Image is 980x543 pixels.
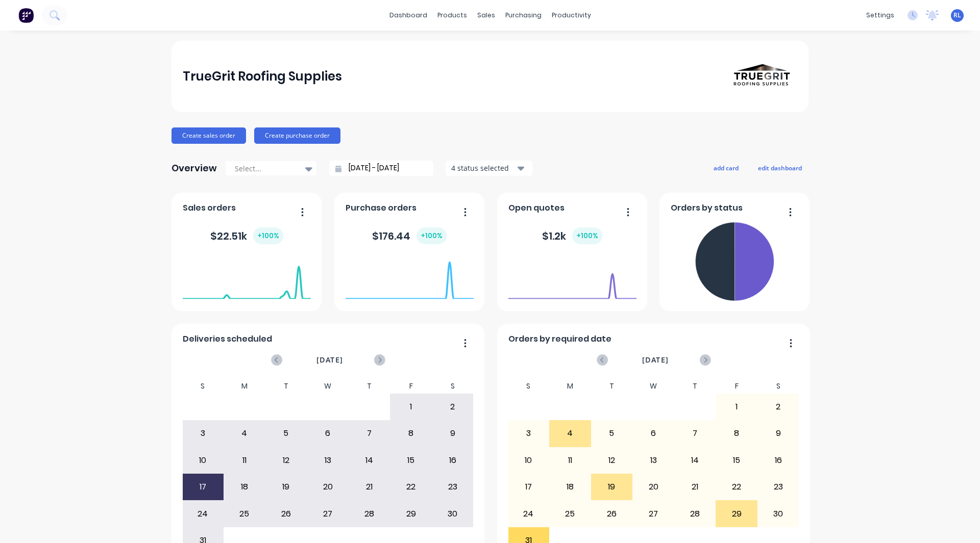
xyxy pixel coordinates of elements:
[542,227,602,244] div: $ 1.2k
[307,501,348,526] div: 27
[508,474,549,500] div: 17
[500,8,547,23] div: purchasing
[671,202,743,214] span: Orders by status
[758,501,799,526] div: 30
[432,379,474,394] div: S
[183,202,236,214] span: Sales orders
[592,474,632,500] div: 19
[432,421,473,446] div: 9
[716,394,757,420] div: 1
[550,448,591,473] div: 11
[508,501,549,526] div: 24
[390,448,431,473] div: 15
[508,379,550,394] div: S
[675,501,716,526] div: 28
[183,474,224,500] div: 17
[224,474,265,500] div: 18
[390,379,432,394] div: F
[592,501,632,526] div: 26
[307,474,348,500] div: 20
[633,474,674,500] div: 20
[224,379,265,394] div: M
[758,474,799,500] div: 23
[390,394,431,420] div: 1
[675,474,716,500] div: 21
[266,448,307,473] div: 12
[633,448,674,473] div: 13
[253,227,283,244] div: + 100 %
[716,501,757,526] div: 29
[758,394,799,420] div: 2
[432,474,473,500] div: 23
[307,448,348,473] div: 13
[592,421,632,446] div: 5
[384,8,432,23] a: dashboard
[550,421,591,446] div: 4
[451,163,516,173] div: 4 status selected
[349,421,390,446] div: 7
[346,202,416,214] span: Purchase orders
[182,379,224,394] div: S
[550,474,591,500] div: 18
[265,379,307,394] div: T
[183,448,224,473] div: 10
[390,421,431,446] div: 8
[751,161,808,174] button: edit dashboard
[508,448,549,473] div: 10
[349,379,390,394] div: T
[674,379,716,394] div: T
[861,8,899,23] div: settings
[550,501,591,526] div: 25
[633,501,674,526] div: 27
[349,474,390,500] div: 21
[416,227,447,244] div: + 100 %
[171,158,217,178] div: Overview
[572,227,602,244] div: + 100 %
[716,474,757,500] div: 22
[307,421,348,446] div: 6
[707,161,745,174] button: add card
[349,448,390,473] div: 14
[591,379,633,394] div: T
[642,354,669,366] span: [DATE]
[632,379,674,394] div: W
[224,421,265,446] div: 4
[316,354,343,366] span: [DATE]
[390,474,431,500] div: 22
[210,227,283,244] div: $ 22.51k
[266,501,307,526] div: 26
[183,333,272,345] span: Deliveries scheduled
[549,379,591,394] div: M
[307,379,349,394] div: W
[183,66,342,87] div: TrueGrit Roofing Supplies
[372,227,447,244] div: $ 176.44
[254,127,340,144] button: Create purchase order
[432,8,472,23] div: products
[183,421,224,446] div: 3
[633,421,674,446] div: 6
[171,127,246,144] button: Create sales order
[716,448,757,473] div: 15
[592,448,632,473] div: 12
[183,501,224,526] div: 24
[508,421,549,446] div: 3
[508,202,565,214] span: Open quotes
[716,421,757,446] div: 8
[432,501,473,526] div: 30
[472,8,500,23] div: sales
[675,448,716,473] div: 14
[224,501,265,526] div: 25
[432,394,473,420] div: 2
[675,421,716,446] div: 7
[446,161,532,176] button: 4 status selected
[726,41,797,112] img: TrueGrit Roofing Supplies
[757,379,799,394] div: S
[390,501,431,526] div: 29
[349,501,390,526] div: 28
[18,8,34,23] img: Factory
[716,379,757,394] div: F
[266,421,307,446] div: 5
[547,8,596,23] div: productivity
[953,11,961,20] span: RL
[266,474,307,500] div: 19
